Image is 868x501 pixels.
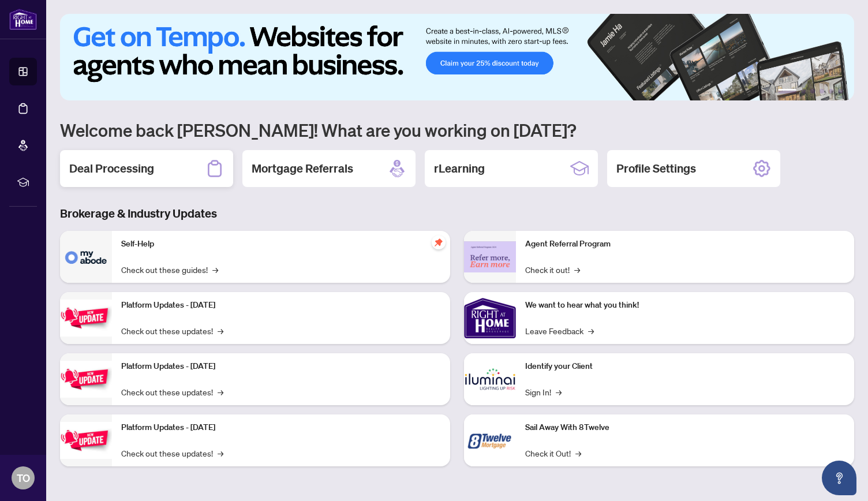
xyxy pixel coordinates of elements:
[829,89,833,94] button: 5
[464,241,516,273] img: Agent Referral Program
[121,421,441,434] p: Platform Updates - [DATE]
[60,300,112,336] img: Platform Updates - July 21, 2025
[121,386,223,398] a: Check out these updates!→
[60,14,854,100] img: Slide 0
[121,299,441,312] p: Platform Updates - [DATE]
[616,160,696,177] h2: Profile Settings
[60,119,854,141] h1: Welcome back [PERSON_NAME]! What are you working on [DATE]?
[464,414,516,466] img: Sail Away With 8Twelve
[525,386,562,398] a: Sign In!→
[464,353,516,405] img: Identify your Client
[820,89,824,94] button: 4
[252,160,353,177] h2: Mortgage Referrals
[525,447,581,459] a: Check it Out!→
[810,89,815,94] button: 3
[525,360,845,373] p: Identify your Client
[588,324,594,337] span: →
[121,447,223,459] a: Check out these updates!→
[60,361,112,397] img: Platform Updates - July 8, 2025
[121,263,218,276] a: Check out these guides!→
[556,386,562,398] span: →
[838,89,843,94] button: 6
[212,263,218,276] span: →
[218,447,223,459] span: →
[525,263,580,276] a: Check it out!→
[17,470,30,486] span: TO
[218,386,223,398] span: →
[525,299,845,312] p: We want to hear what you think!
[60,205,854,222] h3: Brokerage & Industry Updates
[121,238,441,250] p: Self-Help
[525,238,845,250] p: Agent Referral Program
[121,360,441,373] p: Platform Updates - [DATE]
[575,447,581,459] span: →
[801,89,806,94] button: 2
[464,292,516,344] img: We want to hear what you think!
[69,160,154,177] h2: Deal Processing
[525,421,845,434] p: Sail Away With 8Twelve
[778,89,796,94] button: 1
[432,235,446,249] span: pushpin
[525,324,594,337] a: Leave Feedback→
[9,9,37,30] img: logo
[121,324,223,337] a: Check out these updates!→
[434,160,485,177] h2: rLearning
[218,324,223,337] span: →
[574,263,580,276] span: →
[60,422,112,458] img: Platform Updates - June 23, 2025
[60,231,112,283] img: Self-Help
[822,461,856,495] button: Open asap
